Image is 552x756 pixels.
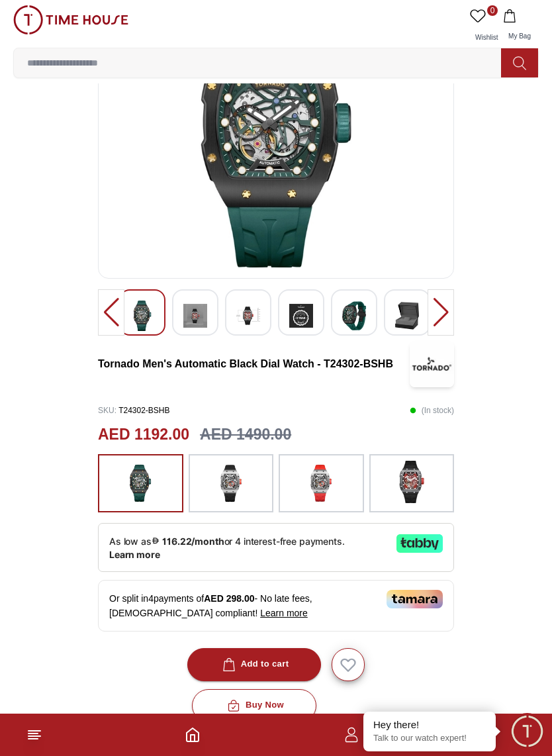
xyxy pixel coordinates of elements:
span: Wishlist [470,34,503,41]
img: Tornado Men's Automatic Black Dial Watch - T24302-BSHB [410,341,454,387]
h3: Tornado Men's Automatic Black Dial Watch - T24302-BSHB [98,356,410,372]
h3: AED 1490.00 [200,423,291,446]
img: Tornado Men's Automatic Navy Blue Dial Dial Watch - T24302-XSNN [109,3,443,267]
p: Talk to our watch expert! [373,733,486,744]
span: My Bag [503,32,536,40]
img: Tornado Men's Automatic Navy Blue Dial Dial Watch - T24302-XSNN [289,301,313,331]
img: Tornado Men's Automatic Navy Blue Dial Dial Watch - T24302-XSNN [130,301,154,331]
img: ... [214,461,248,506]
img: ... [304,461,338,506]
span: SKU : [98,406,116,415]
p: T24302-BSHB [98,401,170,420]
button: Add to cart [187,648,322,681]
button: My Bag [500,5,539,48]
div: Buy Now [224,698,284,713]
img: Tornado Men's Automatic Navy Blue Dial Dial Watch - T24302-XSNN [236,301,260,331]
img: Tornado Men's Automatic Navy Blue Dial Dial Watch - T24302-XSNN [183,301,207,331]
img: Tamara [387,590,443,608]
img: ... [124,461,157,506]
img: ... [13,5,128,34]
img: ... [395,461,428,503]
a: Home [185,727,201,743]
span: 0 [487,5,498,16]
button: Buy Now [192,689,316,722]
div: Hey there! [373,718,486,732]
p: ( In stock ) [410,401,454,420]
img: Tornado Men's Automatic Navy Blue Dial Dial Watch - T24302-XSNN [395,301,419,331]
div: Or split in 4 payments of - No late fees, [DEMOGRAPHIC_DATA] compliant! [98,580,454,632]
a: 0Wishlist [467,5,500,48]
span: Learn more [260,608,308,618]
div: Add to cart [220,657,289,672]
img: Tornado Men's Automatic Navy Blue Dial Dial Watch - T24302-XSNN [342,301,366,331]
div: Chat Widget [509,713,545,749]
h2: AED 1192.00 [98,423,189,446]
span: AED 298.00 [204,593,254,604]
